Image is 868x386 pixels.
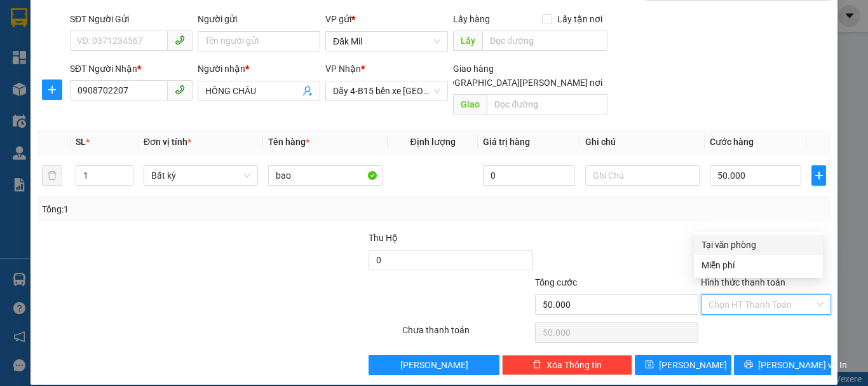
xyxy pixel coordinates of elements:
div: SĐT Người Nhận [70,62,193,76]
div: Người nhận [198,62,320,76]
span: Bất kỳ [151,166,250,185]
div: SĐT Người Gửi [70,12,193,26]
div: 0332553350 [83,72,212,90]
div: CHIẾN [83,57,212,72]
span: printer [744,360,753,370]
div: Tổng: 1 [42,202,336,216]
span: Lấy [453,31,482,51]
input: 0 [483,165,574,186]
span: Giá trị hàng [483,137,530,147]
input: VD: Bàn, Ghế [268,165,383,186]
span: Xóa Thông tin [546,358,602,372]
div: Dãy 4-B15 bến xe [GEOGRAPHIC_DATA] [83,11,212,57]
div: Tại văn phòng [702,238,815,252]
span: [PERSON_NAME] và In [758,358,847,372]
span: Tên hàng [268,137,309,147]
span: phone [175,35,185,45]
span: delete [532,360,541,370]
span: Lấy hàng [453,14,490,24]
button: printer[PERSON_NAME] và In [734,355,831,375]
span: Gửi: [11,12,31,25]
th: Ghi chú [580,130,705,155]
input: Dọc đường [487,94,607,114]
span: Giao [453,94,487,114]
button: [PERSON_NAME] [369,355,499,375]
span: phone [175,85,185,95]
button: plus [811,165,826,186]
span: Nhận: [83,12,113,25]
button: save[PERSON_NAME] [635,355,732,375]
span: Đăk Mil [333,32,440,51]
span: SL [76,137,86,147]
button: plus [42,79,62,100]
input: Ghi Chú [585,165,700,186]
span: Dãy 4-B15 bến xe Miền Đông [333,81,440,100]
div: Miễn phí [702,258,815,272]
span: [GEOGRAPHIC_DATA][PERSON_NAME] nơi [429,76,607,90]
div: Chưa thanh toán [401,323,534,345]
div: VP gửi [325,12,448,26]
span: user-add [302,86,313,96]
span: [PERSON_NAME] [659,358,727,372]
span: Tổng cước [535,277,577,287]
input: Dọc đường [482,31,607,51]
span: plus [812,170,825,181]
span: save [645,360,654,370]
button: deleteXóa Thông tin [502,355,632,375]
span: Lấy tận nơi [552,12,607,26]
span: Thu Hộ [369,233,398,243]
div: Người gửi [198,12,320,26]
span: Đơn vị tính [144,137,191,147]
span: VP Nhận [325,64,361,74]
button: delete [42,165,62,186]
span: plus [43,85,62,95]
span: Cước hàng [710,137,754,147]
label: Hình thức thanh toán [701,277,785,287]
div: Đăk Mil [11,11,74,41]
span: Giao hàng [453,64,494,74]
span: Định lượng [410,137,455,147]
span: [PERSON_NAME] [400,358,468,372]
